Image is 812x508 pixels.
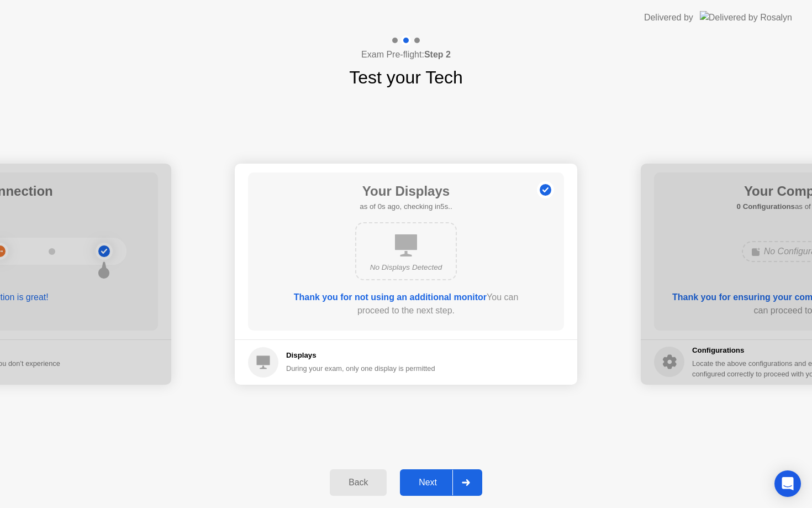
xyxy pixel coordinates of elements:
[424,50,451,59] b: Step 2
[286,350,435,361] h5: Displays
[294,292,487,302] b: Thank you for not using an additional monitor
[360,181,452,201] h1: Your Displays
[644,11,693,24] div: Delivered by
[349,64,463,91] h1: Test your Tech
[330,469,387,496] button: Back
[361,48,451,61] h4: Exam Pre-flight:
[774,470,801,497] div: Open Intercom Messenger
[403,478,452,488] div: Next
[286,363,435,374] div: During your exam, only one display is permitted
[333,478,383,488] div: Back
[280,291,532,317] div: You can proceed to the next step.
[365,262,447,273] div: No Displays Detected
[400,469,482,496] button: Next
[360,201,452,212] h5: as of 0s ago, checking in5s..
[700,11,792,24] img: Delivered by Rosalyn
